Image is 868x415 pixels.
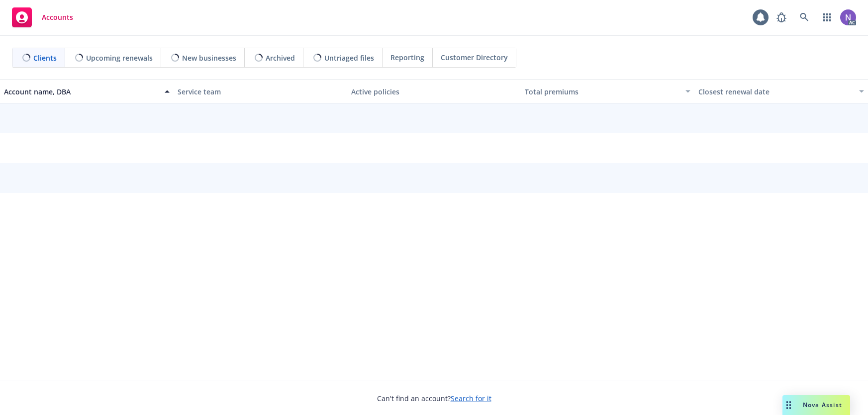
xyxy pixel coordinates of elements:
span: New businesses [182,53,236,63]
button: Closest renewal date [694,80,868,103]
div: Drag to move [782,395,795,415]
span: Untriaged files [324,53,374,63]
span: Clients [33,53,57,63]
button: Service team [174,80,347,103]
a: Search [794,7,814,27]
div: Total premiums [525,86,679,97]
a: Report a Bug [772,7,791,27]
div: Service team [178,86,343,97]
span: Reporting [390,52,424,63]
a: Accounts [8,3,77,31]
div: Account name, DBA [4,86,159,97]
button: Nova Assist [782,395,850,415]
div: Active policies [351,86,517,97]
span: Accounts [42,13,73,21]
a: Switch app [817,7,837,27]
div: Closest renewal date [698,86,853,97]
button: Active policies [347,80,521,103]
img: photo [840,9,856,25]
a: Search for it [451,394,491,403]
span: Upcoming renewals [86,53,153,63]
span: Customer Directory [441,52,508,63]
button: Total premiums [521,80,694,103]
span: Can't find an account? [377,393,491,404]
span: Archived [266,53,295,63]
span: Nova Assist [803,401,842,409]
